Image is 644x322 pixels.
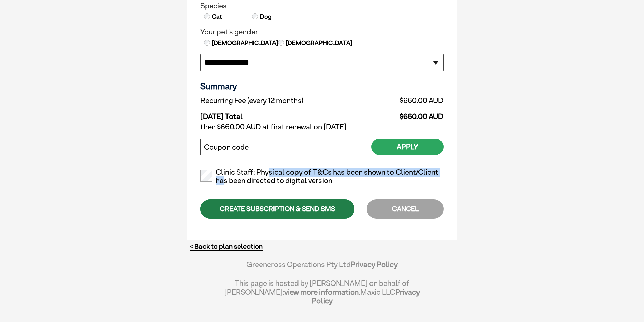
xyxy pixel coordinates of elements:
[200,95,369,107] td: Recurring Fee (every 12 months)
[200,28,444,36] legend: Your pet's gender
[312,288,420,305] a: Privacy Policy
[200,107,369,121] td: [DATE] Total
[224,275,420,305] div: This page is hosted by [PERSON_NAME] on behalf of [PERSON_NAME]; Maxio LLC
[369,95,444,107] td: $660.00 AUD
[367,199,444,219] div: CANCEL
[200,81,444,91] h3: Summary
[200,2,444,10] legend: Species
[200,199,354,219] div: CREATE SUBSCRIPTION & SEND SMS
[190,242,263,251] a: < Back to plan selection
[224,260,420,275] div: Greencross Operations Pty Ltd
[200,168,444,185] label: Clinic Staff: Physical copy of T&Cs has been shown to Client/Client has been directed to digital ...
[351,260,398,269] a: Privacy Policy
[369,107,444,121] td: $660.00 AUD
[200,170,212,182] input: Clinic Staff: Physical copy of T&Cs has been shown to Client/Client has been directed to digital ...
[371,139,444,155] button: Apply
[204,143,249,152] label: Coupon code
[284,288,360,296] a: view more information.
[200,121,444,133] td: then $660.00 AUD at first renewal on [DATE]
